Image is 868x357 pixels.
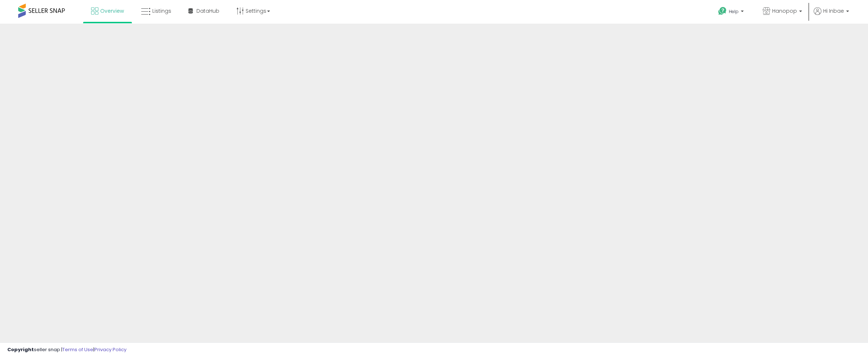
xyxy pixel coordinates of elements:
[772,7,797,15] span: Hanopop
[712,1,751,24] a: Help
[196,7,219,15] span: DataHub
[152,7,171,15] span: Listings
[814,7,849,24] a: Hi Inbae
[100,7,124,15] span: Overview
[823,7,844,15] span: Hi Inbae
[718,7,727,16] i: Get Help
[729,8,739,15] span: Help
